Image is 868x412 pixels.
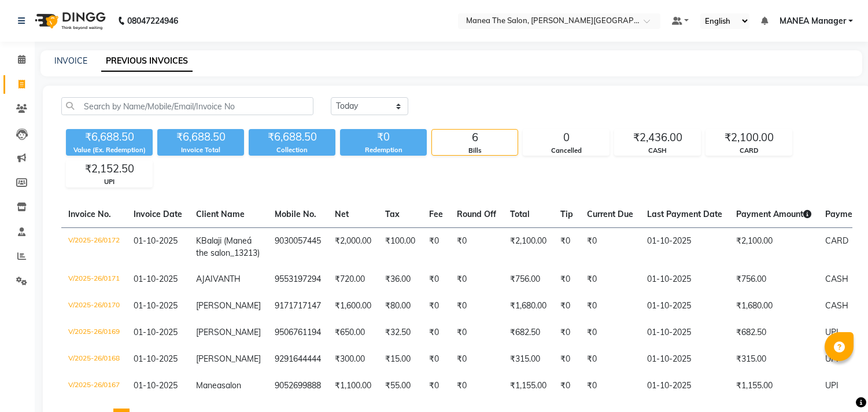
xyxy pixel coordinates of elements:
[580,227,640,266] td: ₹0
[587,209,633,219] span: Current Due
[523,130,609,146] div: 0
[729,373,818,399] td: ₹1,155.00
[268,227,328,266] td: 9030057445
[221,380,241,391] span: salon
[640,293,729,319] td: 01-10-2025
[729,227,818,266] td: ₹2,100.00
[127,5,178,37] b: 08047224946
[780,15,846,27] span: MANEA Manager
[580,346,640,373] td: ₹0
[422,293,450,319] td: ₹0
[640,319,729,346] td: 01-10-2025
[61,346,127,373] td: V/2025-26/0168
[275,209,316,219] span: Mobile No.
[640,227,729,266] td: 01-10-2025
[340,129,427,145] div: ₹0
[825,300,848,311] span: CASH
[328,266,378,293] td: ₹720.00
[328,346,378,373] td: ₹300.00
[580,373,640,399] td: ₹0
[450,346,503,373] td: ₹0
[553,319,580,346] td: ₹0
[378,319,422,346] td: ₹32.50
[340,145,427,155] div: Redemption
[432,130,518,146] div: 6
[66,129,153,145] div: ₹6,688.50
[134,380,178,391] span: 01-10-2025
[825,354,839,364] span: UPI
[422,319,450,346] td: ₹0
[553,293,580,319] td: ₹0
[503,293,553,319] td: ₹1,680.00
[422,373,450,399] td: ₹0
[268,293,328,319] td: 9171717147
[196,300,261,311] span: [PERSON_NAME]
[736,209,811,219] span: Payment Amount
[268,266,328,293] td: 9553197294
[422,227,450,266] td: ₹0
[196,236,260,258] span: Balaji (Maneá the salon_13213)
[503,266,553,293] td: ₹756.00
[729,346,818,373] td: ₹315.00
[825,236,848,246] span: CARD
[328,373,378,399] td: ₹1,100.00
[61,293,127,319] td: V/2025-26/0170
[67,161,152,177] div: ₹2,152.50
[134,300,178,311] span: 01-10-2025
[101,51,193,72] a: PREVIOUS INVOICES
[523,146,609,156] div: Cancelled
[429,209,443,219] span: Fee
[422,266,450,293] td: ₹0
[510,209,530,219] span: Total
[249,129,335,145] div: ₹6,688.50
[66,145,153,155] div: Value (Ex. Redemption)
[432,146,518,156] div: Bills
[378,293,422,319] td: ₹80.00
[61,97,313,115] input: Search by Name/Mobile/Email/Invoice No
[706,130,792,146] div: ₹2,100.00
[29,5,109,37] img: logo
[553,266,580,293] td: ₹0
[61,319,127,346] td: V/2025-26/0169
[450,293,503,319] td: ₹0
[196,380,221,391] span: Manea
[450,227,503,266] td: ₹0
[819,366,856,400] iframe: chat widget
[706,146,792,156] div: CARD
[640,266,729,293] td: 01-10-2025
[729,293,818,319] td: ₹1,680.00
[68,209,111,219] span: Invoice No.
[553,373,580,399] td: ₹0
[450,373,503,399] td: ₹0
[196,209,245,219] span: Client Name
[157,145,244,155] div: Invoice Total
[580,319,640,346] td: ₹0
[615,146,700,156] div: CASH
[157,129,244,145] div: ₹6,688.50
[328,319,378,346] td: ₹650.00
[553,346,580,373] td: ₹0
[580,266,640,293] td: ₹0
[134,354,178,364] span: 01-10-2025
[729,319,818,346] td: ₹682.50
[503,319,553,346] td: ₹682.50
[378,346,422,373] td: ₹15.00
[729,266,818,293] td: ₹756.00
[647,209,722,219] span: Last Payment Date
[196,236,201,246] span: K
[196,327,261,337] span: [PERSON_NAME]
[196,274,241,284] span: AJAIVANTH
[503,227,553,266] td: ₹2,100.00
[54,56,87,66] a: INVOICE
[825,274,848,284] span: CASH
[385,209,400,219] span: Tax
[378,227,422,266] td: ₹100.00
[134,209,182,219] span: Invoice Date
[378,266,422,293] td: ₹36.00
[328,227,378,266] td: ₹2,000.00
[457,209,496,219] span: Round Off
[268,319,328,346] td: 9506761194
[61,373,127,399] td: V/2025-26/0167
[450,319,503,346] td: ₹0
[61,266,127,293] td: V/2025-26/0171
